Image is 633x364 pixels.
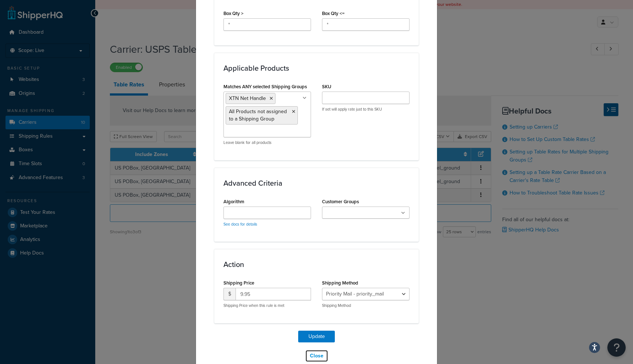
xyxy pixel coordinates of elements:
button: Update [298,331,335,342]
a: See docs for details [223,221,257,227]
p: If set will apply rate just to this SKU [322,107,410,112]
label: Algorithm [223,199,244,204]
label: Box Qty <= [322,11,345,16]
label: Matches ANY selected Shipping Groups [223,84,307,89]
span: All Products not assigned to a Shipping Group [229,108,287,123]
p: Shipping Method [322,303,410,308]
h3: Advanced Criteria [223,179,410,187]
label: Customer Groups [322,199,359,204]
h3: Applicable Products [223,64,410,72]
label: Shipping Method [322,280,358,286]
label: Box Qty > [223,11,244,16]
span: XTN Net Handle [229,94,266,102]
h3: Action [223,260,410,268]
p: Shipping Price when this rule is met [223,303,311,308]
span: $ [223,288,236,300]
button: Close [305,350,328,362]
label: SKU [322,84,331,89]
p: Leave blank for all products [223,140,311,145]
label: Shipping Price [223,280,254,286]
